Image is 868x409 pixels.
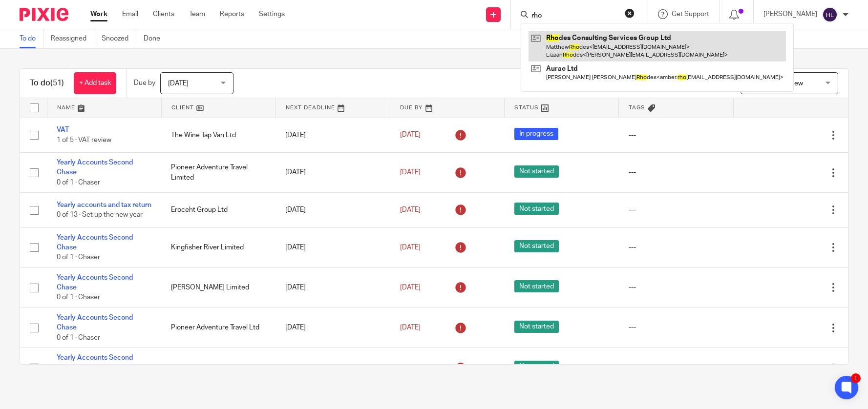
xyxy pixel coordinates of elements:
div: --- [629,205,724,215]
input: Search [530,12,618,20]
td: Eroceht Group Ltd [161,193,275,227]
img: svg%3E [822,7,838,22]
span: [DATE] [400,244,421,251]
a: Work [90,9,107,19]
td: [PERSON_NAME] Limited [161,267,275,307]
a: Yearly Accounts Second Chase [57,274,133,291]
span: [DATE] [400,324,421,331]
a: Reassigned [51,29,94,48]
td: The Wine Tap Van Ltd [161,118,275,152]
span: Not started [514,203,559,215]
span: Get Support [672,11,709,18]
td: [DATE] [275,152,390,192]
span: 1 of 5 · VAT review [57,137,111,143]
span: 0 of 1 · Chaser [57,179,100,186]
td: Pioneer Adventure Travel Limited [161,152,275,192]
td: [DATE] [275,193,390,227]
span: [DATE] [400,132,421,139]
span: (51) [50,79,64,87]
div: --- [629,283,724,292]
span: Tags [629,105,645,110]
span: Not started [514,280,559,292]
span: [DATE] [400,206,421,213]
td: Pioneer Adventure Travel Ltd [161,307,275,348]
span: 0 of 13 · Set up the new year [57,211,143,218]
a: Reports [220,9,244,19]
td: [DATE] [275,227,390,267]
a: Team [189,9,205,19]
img: Pixie [20,8,68,21]
span: [DATE] [400,169,421,176]
td: [DATE] [275,348,390,388]
a: Yearly Accounts Second Chase [57,314,133,331]
div: --- [629,243,724,252]
span: 0 of 1 · Chaser [57,294,100,301]
div: --- [629,167,724,177]
div: --- [629,363,724,373]
a: Yearly Accounts Second Chase [57,354,133,371]
a: Snoozed [102,29,136,48]
td: Gariox Ltd [161,348,275,388]
div: 1 [851,373,861,383]
a: Yearly Accounts Second Chase [57,234,133,251]
h1: To do [30,78,64,88]
a: Yearly accounts and tax return [57,202,151,208]
td: [DATE] [275,267,390,307]
div: --- [629,323,724,332]
span: Not started [514,321,559,333]
span: 0 of 1 · Chaser [57,334,100,341]
p: Due by [134,78,155,88]
p: [PERSON_NAME] [763,9,817,19]
span: 0 of 1 · Chaser [57,254,100,261]
a: Clients [153,9,174,19]
div: --- [629,130,724,140]
td: [DATE] [275,307,390,348]
td: Kingfisher River Limited [161,227,275,267]
a: Yearly Accounts Second Chase [57,159,133,176]
span: Not started [514,361,559,373]
a: + Add task [74,72,116,94]
span: Not started [514,165,559,178]
a: To do [20,29,43,48]
a: Email [122,9,138,19]
a: VAT [57,126,69,133]
button: Clear [625,8,635,18]
span: Not started [514,240,559,252]
span: In progress [514,128,558,140]
a: Settings [259,9,285,19]
span: [DATE] [400,284,421,291]
span: [DATE] [168,80,189,87]
a: Done [144,29,168,48]
td: [DATE] [275,118,390,152]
